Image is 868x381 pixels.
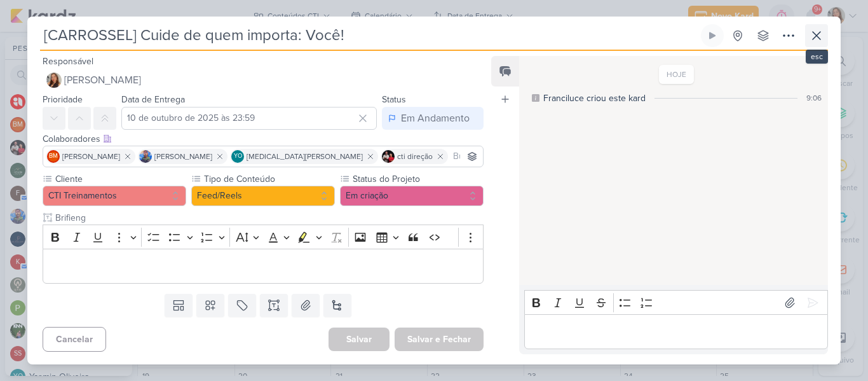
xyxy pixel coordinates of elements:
[43,249,484,284] div: Editor editing area: main
[121,107,377,130] input: Select a date
[203,172,335,186] label: Tipo de Conteúdo
[806,92,822,104] div: 9:06
[43,132,484,146] div: Colaboradores
[401,111,470,126] div: Em Andamento
[382,94,406,105] label: Status
[234,153,242,160] p: YO
[43,56,93,67] label: Responsável
[139,150,152,163] img: Guilherme Savio
[43,69,484,92] button: [PERSON_NAME]
[62,151,120,162] span: [PERSON_NAME]
[43,225,484,249] div: Editor toolbar
[231,150,244,163] div: Yasmin Oliveira
[47,150,60,163] div: Beth Monteiro
[43,327,106,352] button: Cancelar
[43,186,186,206] button: CTI Treinamentos
[40,24,698,47] input: Kard Sem Título
[53,211,484,225] input: Texto sem título
[340,186,484,206] button: Em criação
[351,172,484,186] label: Status do Projeto
[707,31,717,41] div: Ligar relógio
[524,290,828,315] div: Editor toolbar
[382,150,395,163] img: cti direção
[532,94,539,102] div: Este log é visível à todos no kard
[524,314,828,349] div: Editor editing area: main
[64,73,141,88] span: [PERSON_NAME]
[247,151,363,162] span: [MEDICAL_DATA][PERSON_NAME]
[806,50,828,64] div: esc
[121,94,185,105] label: Data de Entrega
[191,186,335,206] button: Feed/Reels
[43,94,83,105] label: Prioridade
[382,107,484,130] button: Em Andamento
[451,149,480,164] input: Buscar
[46,73,62,88] img: Franciluce Carvalho
[397,151,433,162] span: cti direção
[543,92,646,105] div: Franciluce criou este kard
[49,153,58,160] p: BM
[54,172,186,186] label: Cliente
[154,151,212,162] span: [PERSON_NAME]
